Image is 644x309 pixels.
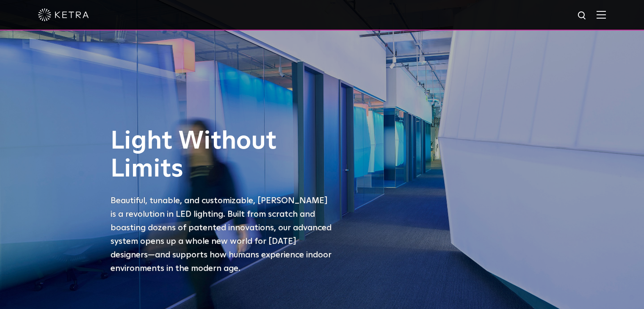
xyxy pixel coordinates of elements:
[111,194,335,275] p: Beautiful, tunable, and customizable, [PERSON_NAME] is a revolution in LED lighting. Built from s...
[597,11,606,19] img: Hamburger%20Nav.svg
[577,11,588,21] img: search icon
[111,127,335,183] h1: Light Without Limits
[111,251,332,273] span: —and supports how humans experience indoor environments in the modern age.
[38,8,89,21] img: ketra-logo-2019-white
